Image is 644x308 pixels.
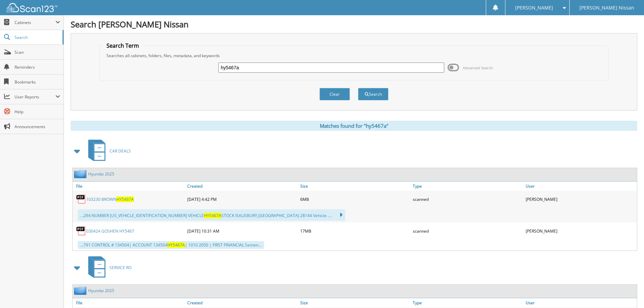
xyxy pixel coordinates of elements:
[524,182,637,191] a: User
[186,224,299,238] div: [DATE] 10:31 AM
[299,224,411,238] div: 17MB
[411,192,524,206] div: scanned
[411,298,524,307] a: Type
[15,34,59,40] span: Search
[15,49,60,55] span: Scan
[76,226,86,236] img: PDF.png
[78,241,264,249] div: ...791 CONTROL # 134504| ACCOUNT 134504 | 1010 2050 | FIRST FINANCIAL Semen...
[15,20,55,25] span: Cabinets
[186,192,299,206] div: [DATE] 4:42 PM
[71,19,637,30] h1: Search [PERSON_NAME] Nissan
[463,65,493,70] span: Advanced Search
[103,53,605,58] div: Searches all cabinets, folders, files, metadata, and keywords
[319,88,350,100] button: Clear
[610,276,644,308] iframe: Chat Widget
[579,6,634,10] span: [PERSON_NAME] Nissan
[84,254,132,281] a: SERVICE RO
[74,286,88,295] img: folder2.png
[411,182,524,191] a: Type
[88,288,114,293] a: Hyundai 2025
[88,171,114,177] a: Hyundai 2025
[73,182,186,191] a: File
[15,124,60,129] span: Announcements
[186,182,299,191] a: Created
[515,6,553,10] span: [PERSON_NAME]
[86,228,134,234] a: 030424 GOSHEN HY5467
[78,209,345,221] div: ...294 NUMBER [US_VEHICLE_IDENTIFICATION_NUMBER] VEHICLE STOCK ISALISBURY,[GEOGRAPHIC_DATA] 28144...
[524,192,637,206] div: [PERSON_NAME]
[15,109,60,115] span: Help
[110,265,132,270] span: SERVICE RO
[76,194,86,204] img: PDF.png
[524,298,637,307] a: User
[116,196,134,202] span: HY5467A
[299,298,411,307] a: Size
[167,242,185,248] span: HY5467A
[299,192,411,206] div: 6MB
[74,170,88,178] img: folder2.png
[103,42,142,49] legend: Search Term
[524,224,637,238] div: [PERSON_NAME]
[299,182,411,191] a: Size
[71,121,637,131] div: Matches found for "hy5467a"
[110,148,131,154] span: CAR DEALS
[15,94,55,100] span: User Reports
[84,138,131,164] a: CAR DEALS
[15,64,60,70] span: Reminders
[358,88,388,100] button: Search
[86,196,134,202] a: 103230 BROWNHY5467A
[204,213,221,218] span: HY5467A
[186,298,299,307] a: Created
[15,79,60,85] span: Bookmarks
[7,3,57,12] img: scan123-logo-white.svg
[73,298,186,307] a: File
[411,224,524,238] div: scanned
